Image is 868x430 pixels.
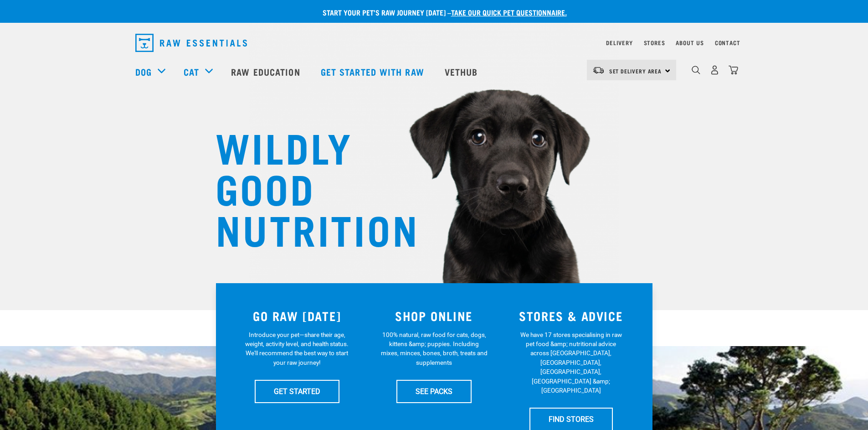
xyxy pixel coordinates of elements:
[135,34,247,52] img: Raw Essentials Logo
[715,41,740,44] a: Contact
[243,330,350,368] p: Introduce your pet—share their age, weight, activity level, and health status. We'll recommend th...
[184,65,199,78] a: Cat
[606,41,632,44] a: Delivery
[518,330,625,395] p: We have 17 stores specialising in raw pet food &amp; nutritional advice across [GEOGRAPHIC_DATA],...
[436,53,489,90] a: Vethub
[710,65,719,75] img: user.png
[216,125,398,249] h1: WILDLY GOOD NUTRITION
[312,53,436,90] a: Get started with Raw
[692,66,700,74] img: home-icon-1@2x.png
[380,330,488,368] p: 100% natural, raw food for cats, dogs, kittens &amp; puppies. Including mixes, minces, bones, bro...
[508,309,634,323] h3: STORES & ADVICE
[592,66,605,74] img: van-moving.png
[234,309,360,323] h3: GO RAW [DATE]
[609,69,662,73] span: Set Delivery Area
[255,380,339,403] a: GET STARTED
[396,380,472,403] a: SEE PACKS
[128,30,740,56] nav: dropdown navigation
[729,65,738,75] img: home-icon@2x.png
[451,10,567,14] a: take our quick pet questionnaire.
[644,41,665,44] a: Stores
[371,309,497,323] h3: SHOP ONLINE
[135,65,152,78] a: Dog
[222,53,311,90] a: Raw Education
[676,41,704,44] a: About Us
